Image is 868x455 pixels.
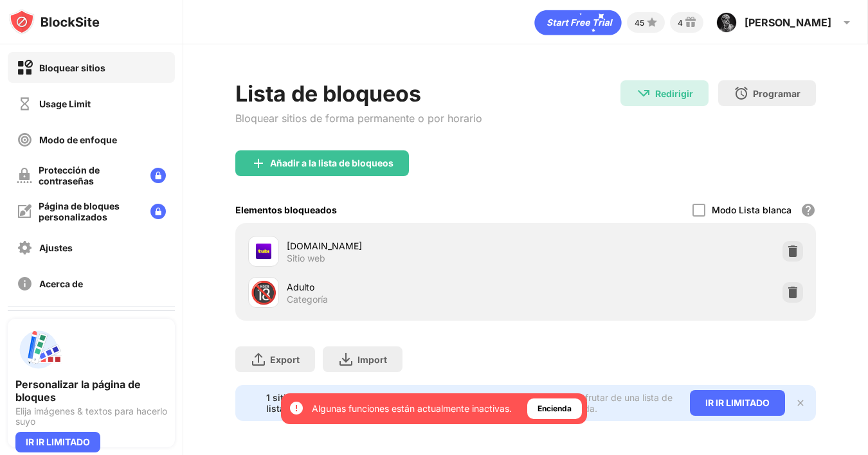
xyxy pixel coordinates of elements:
[17,276,33,292] img: about-off.svg
[270,158,393,168] div: Añadir a la lista de bloqueos
[17,132,33,148] img: focus-off.svg
[15,432,100,452] div: IR IR LIMITADO
[270,354,300,365] div: Export
[683,15,698,30] img: reward-small.svg
[678,18,683,28] div: 4
[266,392,433,414] div: 1 sitios que quedan por añadir a tu lista de bloqueo.
[17,60,33,76] img: block-on.svg
[17,96,33,112] img: time-usage-off.svg
[635,18,644,28] div: 45
[9,9,100,35] img: logo-blocksite.svg
[655,88,693,99] div: Redirigir
[15,326,62,373] img: push-custom-page.svg
[441,392,674,414] div: Haz clic aquí para actualizar y disfrutar de una lista de bloqueos ilimitada.
[644,15,660,30] img: points-small.svg
[39,201,140,222] div: Página de bloques personalizados
[17,240,33,256] img: settings-off.svg
[753,88,800,99] div: Programar
[745,16,831,29] div: [PERSON_NAME]
[235,80,482,107] div: Lista de bloqueos
[15,378,167,404] div: Personalizar la página de bloques
[17,168,32,183] img: password-protection-off.svg
[256,244,271,259] img: favicons
[235,112,482,125] div: Bloquear sitios de forma permanente o por horario
[287,294,328,305] div: Categoría
[150,204,166,219] img: lock-menu.svg
[312,402,512,415] div: Algunas funciones están actualmente inactivas.
[289,400,304,416] img: error-circle-white.svg
[287,280,526,294] div: Adulto
[39,134,117,145] div: Modo de enfoque
[17,204,32,219] img: customize-block-page-off.svg
[39,62,105,73] div: Bloquear sitios
[39,165,140,186] div: Protección de contraseñas
[287,239,526,253] div: [DOMAIN_NAME]
[235,204,337,215] div: Elementos bloqueados
[357,354,387,365] div: Import
[39,98,91,109] div: Usage Limit
[250,280,277,306] div: 🔞
[39,278,83,289] div: Acerca de
[150,168,166,183] img: lock-menu.svg
[534,10,622,35] div: animation
[716,12,737,33] img: ACg8ocLTzGtZpSqf4Q6BAMUg-k0mXTcTe5d5A8AbrZL0kXuTY9R9ckk=s96-c
[538,402,572,415] div: Encienda
[690,390,785,416] div: IR IR LIMITADO
[712,204,791,215] div: Modo Lista blanca
[39,242,73,253] div: Ajustes
[795,398,806,408] img: x-button.svg
[15,406,167,427] div: Elija imágenes & textos para hacerlo suyo
[287,253,325,264] div: Sitio web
